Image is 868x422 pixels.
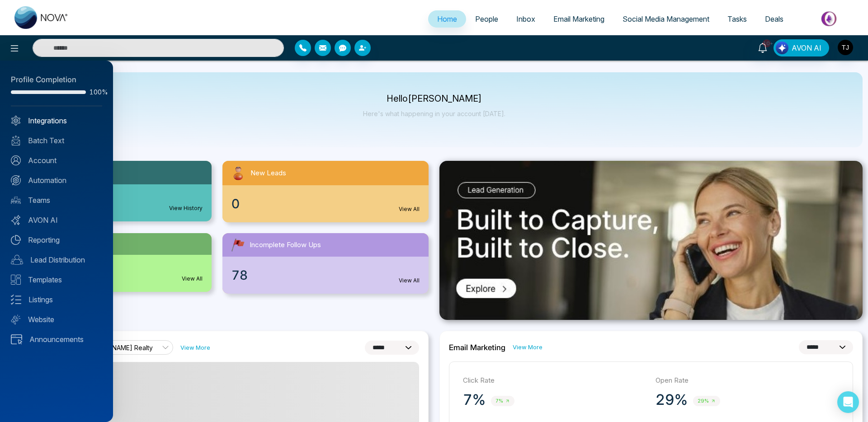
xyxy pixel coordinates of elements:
img: Templates.svg [11,275,21,285]
a: Account [11,155,102,166]
span: 100% [90,89,102,95]
div: Open Intercom Messenger [837,391,859,413]
a: AVON AI [11,215,102,225]
a: Website [11,314,102,325]
a: Automation [11,175,102,186]
div: Profile Completion [11,74,102,86]
img: Listings.svg [11,295,21,305]
a: Templates [11,274,102,285]
a: Reporting [11,234,102,245]
img: announcements.svg [11,334,22,344]
a: Integrations [11,115,102,126]
a: Listings [11,294,102,305]
img: batch_text_white.png [11,136,21,145]
a: Announcements [11,334,102,345]
img: Avon-AI.svg [11,215,21,225]
img: Lead-dist.svg [11,255,23,265]
a: Teams [11,195,102,206]
img: Automation.svg [11,175,21,185]
img: Account.svg [11,155,21,165]
a: Batch Text [11,135,102,146]
img: Reporting.svg [11,235,21,245]
a: Lead Distribution [11,254,102,265]
img: Website.svg [11,314,21,324]
img: Integrated.svg [11,116,21,126]
img: team.svg [11,195,21,205]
